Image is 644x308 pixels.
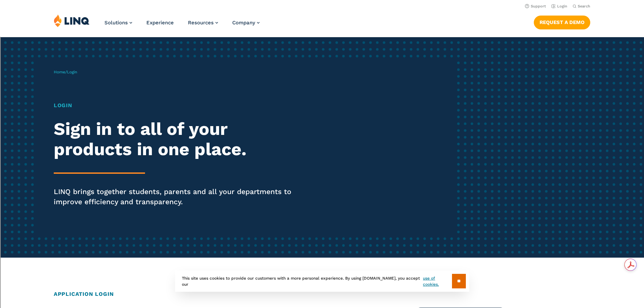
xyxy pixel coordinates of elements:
a: Login [551,4,567,8]
nav: Button Navigation [534,14,590,29]
a: Resources [188,20,218,26]
span: Resources [188,20,214,26]
div: This site uses cookies to provide our customers with a more personal experience. By using [DOMAIN... [175,270,469,292]
a: Solutions [104,20,132,26]
span: Company [232,20,255,26]
a: Request a Demo [534,16,590,29]
span: Solutions [104,20,128,26]
nav: Primary Navigation [104,14,260,37]
a: use of cookies. [423,275,452,287]
span: Search [578,4,590,8]
button: Open Search Bar [573,4,590,9]
a: Company [232,20,260,26]
a: Experience [146,20,174,26]
img: LINQ | K‑12 Software [54,14,90,27]
a: Support [525,4,546,8]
